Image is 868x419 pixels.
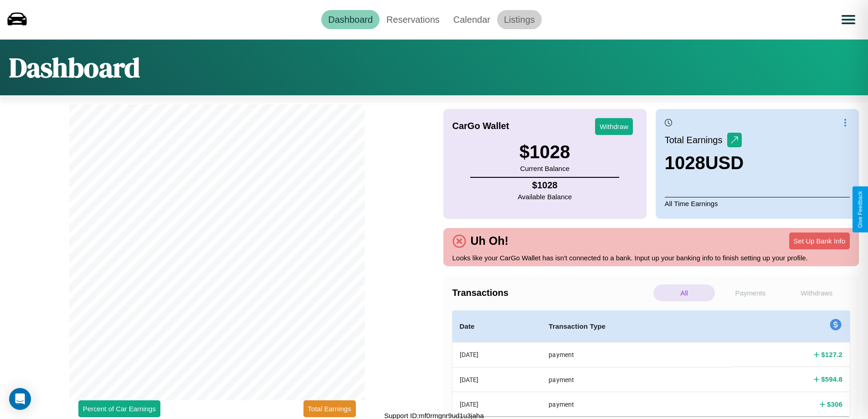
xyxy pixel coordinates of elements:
a: Reservations [380,10,447,29]
a: Calendar [447,10,497,29]
th: [DATE] [452,367,542,392]
p: Current Balance [519,162,570,175]
h3: 1028 USD [665,153,744,173]
h4: CarGo Wallet [452,121,509,131]
button: Withdraw [595,118,633,135]
th: payment [541,342,730,367]
p: Payments [719,285,781,301]
h1: Dashboard [9,49,140,86]
h4: $ 306 [827,399,842,409]
th: [DATE] [452,392,542,416]
h4: Transaction Type [549,321,723,332]
h3: $ 1028 [519,142,570,162]
div: Open Intercom Messenger [9,388,31,410]
button: Percent of Car Earnings [78,400,160,417]
p: Available Balance [518,191,572,203]
th: [DATE] [452,342,542,367]
h4: Transactions [452,288,651,298]
p: All Time Earnings [665,197,850,210]
p: All [653,285,715,301]
th: payment [541,392,730,416]
button: Open menu [836,7,861,32]
p: Withdraws [786,285,847,301]
a: Dashboard [321,10,380,29]
a: Listings [497,10,542,29]
p: Total Earnings [665,132,727,148]
h4: $ 1028 [518,180,572,191]
h4: $ 127.2 [821,350,842,359]
th: payment [541,367,730,392]
h4: Date [460,321,534,332]
h4: Uh Oh! [466,234,513,248]
p: Looks like your CarGo Wallet has isn't connected to a bank. Input up your banking info to finish ... [452,252,850,264]
button: Set Up Bank Info [789,233,850,249]
table: simple table [452,310,850,416]
h4: $ 594.8 [821,374,842,384]
button: Total Earnings [303,400,356,417]
div: Give Feedback [857,191,863,228]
